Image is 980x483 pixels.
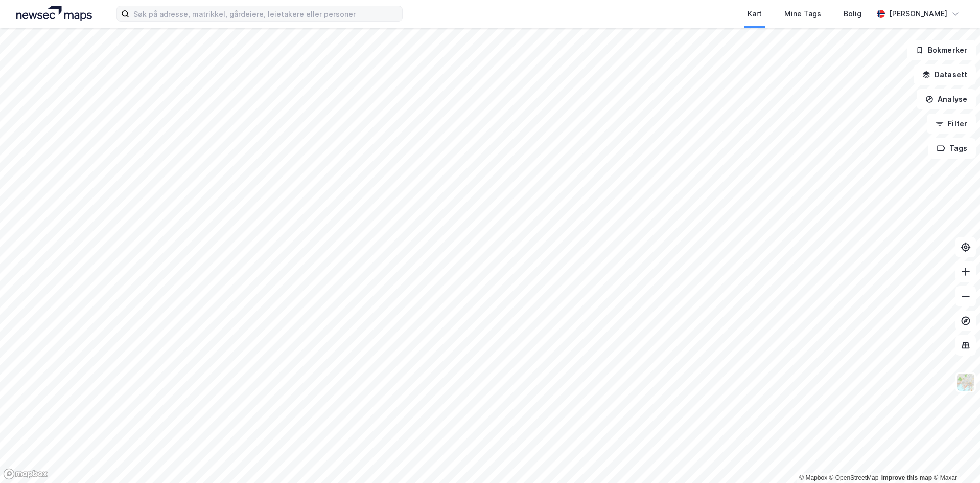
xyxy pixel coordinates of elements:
iframe: Chat Widget [929,434,980,483]
div: Bolig [844,8,861,20]
div: [PERSON_NAME] [889,8,947,20]
input: Søk på adresse, matrikkel, gårdeiere, leietakere eller personer [129,6,402,21]
div: Mine Tags [784,8,821,20]
img: logo.a4113a55bc3d86da70a041830d287a7e.svg [16,6,92,21]
div: Kontrollprogram for chat [929,434,980,483]
div: Kart [748,8,762,20]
